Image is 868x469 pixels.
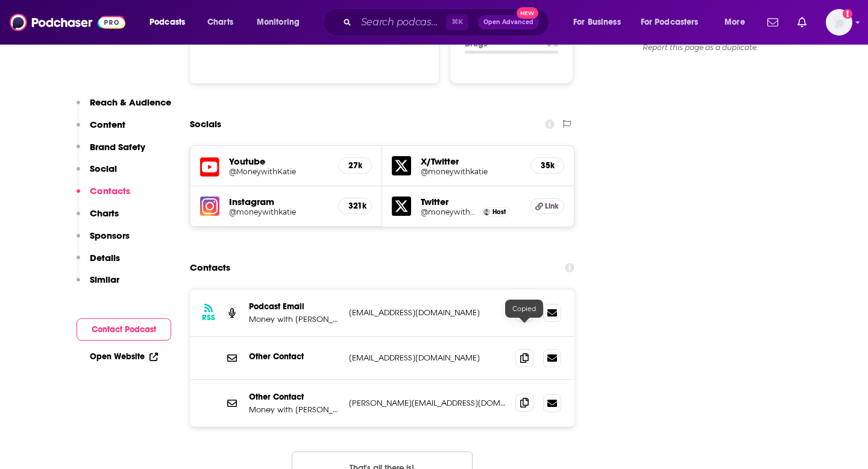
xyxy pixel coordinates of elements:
span: Open Advanced [483,19,533,25]
p: Sponsors [90,230,130,241]
p: Other Contact [249,351,339,362]
a: Link [530,198,564,214]
button: Reach & Audience [77,96,171,119]
p: [PERSON_NAME][EMAIL_ADDRESS][DOMAIN_NAME] [349,398,506,408]
p: Other Contact [249,392,339,402]
button: open menu [565,13,636,32]
span: Monitoring [257,14,300,31]
span: Logged in as abbymayo [826,9,852,36]
button: Similar [77,274,119,296]
h3: RSS [202,313,215,323]
p: [EMAIL_ADDRESS][DOMAIN_NAME] [349,307,506,318]
button: Contact Podcast [77,318,171,341]
h5: 321k [348,201,362,211]
a: Show notifications dropdown [793,12,811,33]
button: Details [77,252,120,274]
img: iconImage [200,197,219,216]
p: Charts [90,207,119,219]
button: Show profile menu [826,9,852,36]
a: @moneywithkatie [421,167,521,176]
button: open menu [716,13,760,32]
p: Content [90,119,125,130]
p: Similar [90,274,119,285]
h5: X/Twitter [421,156,521,167]
h5: 35k [541,160,554,171]
span: Podcasts [149,14,185,31]
span: More [725,14,745,31]
a: Open Website [90,351,158,362]
button: Contacts [77,185,130,207]
input: Search podcasts, credits, & more... [356,13,446,32]
span: Link [545,201,559,211]
p: Reach & Audience [90,96,171,108]
h2: Socials [190,113,221,136]
h2: Contacts [190,256,230,279]
span: Host [492,208,506,216]
div: Copied [505,300,543,318]
p: Social [90,163,117,174]
h5: Youtube [229,156,329,167]
h5: 27k [348,160,362,171]
h5: Instagram [229,196,329,207]
span: Charts [207,14,233,31]
a: @MoneywithKatie [229,167,329,176]
button: Social [77,163,117,185]
svg: Add a profile image [843,9,852,19]
a: Show notifications dropdown [763,12,783,33]
button: Brand Safety [77,141,145,163]
img: Podchaser - Follow, Share and Rate Podcasts [10,11,125,34]
a: Charts [200,13,241,32]
img: User Profile [826,9,852,36]
button: open menu [141,13,201,32]
p: Money with [PERSON_NAME] [249,314,339,324]
p: Brand Safety [90,141,145,153]
span: For Business [573,14,621,31]
a: @moneywithkatie [229,207,329,216]
span: New [517,7,538,19]
img: Katie Gatti [483,209,490,215]
p: Podcast Email [249,301,339,312]
p: [EMAIL_ADDRESS][DOMAIN_NAME] [349,353,506,363]
button: Content [77,119,125,141]
button: Open AdvancedNew [478,15,539,30]
p: Money with [PERSON_NAME] [249,404,339,415]
p: Contacts [90,185,130,197]
p: Details [90,252,120,263]
button: Charts [77,207,119,230]
button: Sponsors [77,230,130,252]
a: @moneywithkatie [421,207,479,216]
div: Search podcasts, credits, & more... [335,8,561,36]
h5: Twitter [421,196,521,207]
span: For Podcasters [641,14,699,31]
div: Report this page as a duplicate. [610,43,791,52]
span: ⌘ K [446,14,468,30]
button: open menu [248,13,315,32]
button: open menu [633,13,716,32]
